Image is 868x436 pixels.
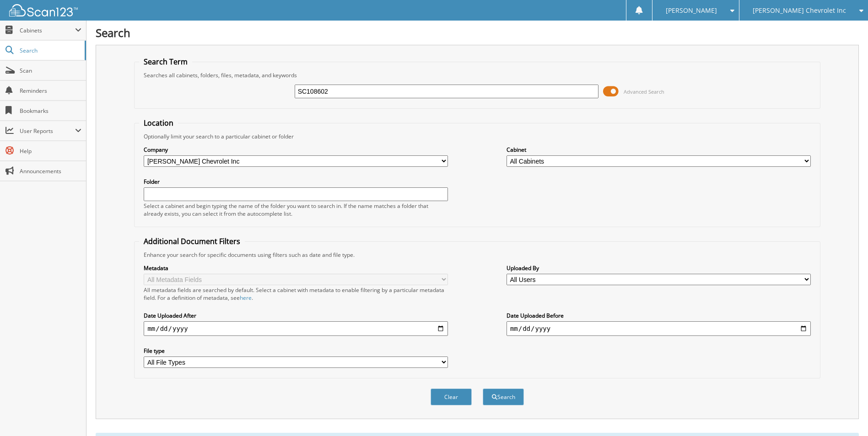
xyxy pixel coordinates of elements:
label: Folder [144,178,448,186]
label: Uploaded By [507,264,811,272]
legend: Location [139,118,178,128]
input: end [507,321,811,336]
label: Date Uploaded Before [507,312,811,319]
label: Metadata [144,264,448,272]
span: [PERSON_NAME] Chevrolet Inc [753,8,846,13]
label: Cabinet [507,146,811,154]
span: Bookmarks [20,107,81,115]
div: Select a cabinet and begin typing the name of the folder you want to search in. If the name match... [144,202,448,218]
span: Scan [20,67,81,74]
h1: Search [96,25,859,40]
label: Date Uploaded After [144,312,448,319]
span: Announcements [20,167,81,175]
span: Search [20,47,80,54]
span: Cabinets [20,27,75,34]
legend: Additional Document Filters [139,236,245,246]
legend: Search Term [139,57,192,67]
div: Searches all cabinets, folders, files, metadata, and keywords [139,71,815,79]
span: Help [20,147,81,155]
div: All metadata fields are searched by default. Select a cabinet with metadata to enable filtering b... [144,286,448,302]
span: [PERSON_NAME] [666,8,717,13]
div: Optionally limit your search to a particular cabinet or folder [139,133,815,140]
label: Company [144,146,448,154]
span: Reminders [20,87,81,95]
div: Enhance your search for specific documents using filters such as date and file type. [139,251,815,259]
input: start [144,321,448,336]
img: scan123-logo-white.svg [9,4,78,16]
span: Advanced Search [624,88,664,95]
button: Search [483,388,524,405]
a: here [240,294,252,302]
span: User Reports [20,127,75,135]
button: Clear [431,388,472,405]
label: File type [144,347,448,355]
